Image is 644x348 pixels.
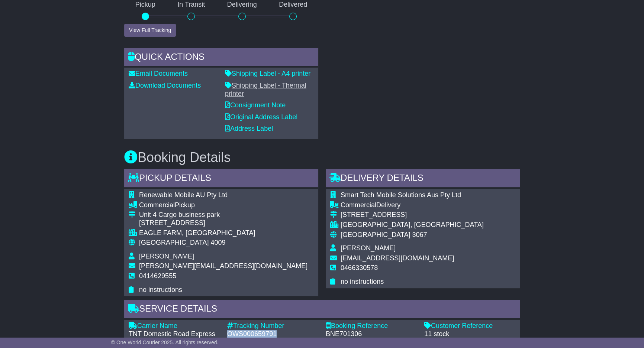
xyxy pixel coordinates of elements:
a: Email Documents [129,70,188,77]
div: Booking Reference [326,322,417,330]
span: Commercial [341,201,376,209]
div: BNE701306 [326,330,417,338]
a: Original Address Label [225,113,297,121]
div: Pickup [139,201,307,209]
span: [PERSON_NAME] [341,244,396,252]
a: Shipping Label - A4 printer [225,70,310,77]
span: 0414629555 [139,272,176,280]
span: [GEOGRAPHIC_DATA] [341,231,410,238]
span: Commercial [139,201,175,209]
div: Carrier Name [129,322,220,330]
span: 3067 [412,231,427,238]
div: Unit 4 Cargo business park [139,211,307,219]
span: [PERSON_NAME][EMAIL_ADDRESS][DOMAIN_NAME] [139,262,307,270]
div: [STREET_ADDRESS] [139,219,307,227]
span: no instructions [341,278,384,285]
span: 0466330578 [341,264,378,271]
div: Delivery [341,201,484,209]
div: 11 stock [424,330,515,338]
p: Pickup [124,1,167,9]
div: OWS000659791 [227,330,318,338]
div: Quick Actions [124,48,318,68]
div: Customer Reference [424,322,515,330]
div: TNT Domestic Road Express [129,330,220,338]
h3: Booking Details [124,150,520,165]
button: View Full Tracking [124,24,176,37]
div: Pickup Details [124,169,318,189]
div: Delivery Details [326,169,520,189]
span: © One World Courier 2025. All rights reserved. [111,339,219,345]
a: Address Label [225,125,273,132]
span: no instructions [139,286,182,293]
p: In Transit [167,1,216,9]
p: Delivering [216,1,268,9]
a: Download Documents [129,82,201,89]
span: [GEOGRAPHIC_DATA] [139,239,209,246]
a: Consignment Note [225,101,286,109]
a: Shipping Label - Thermal printer [225,82,306,97]
span: [PERSON_NAME] [139,253,194,260]
span: [EMAIL_ADDRESS][DOMAIN_NAME] [341,254,454,262]
span: 4009 [210,239,225,246]
span: Smart Tech Mobile Solutions Aus Pty Ltd [341,191,461,199]
span: Renewable Mobile AU Pty Ltd [139,191,228,199]
div: EAGLE FARM, [GEOGRAPHIC_DATA] [139,229,307,237]
div: Service Details [124,300,520,320]
div: [GEOGRAPHIC_DATA], [GEOGRAPHIC_DATA] [341,221,484,229]
div: [STREET_ADDRESS] [341,211,484,219]
p: Delivered [268,1,319,9]
div: Tracking Number [227,322,318,330]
